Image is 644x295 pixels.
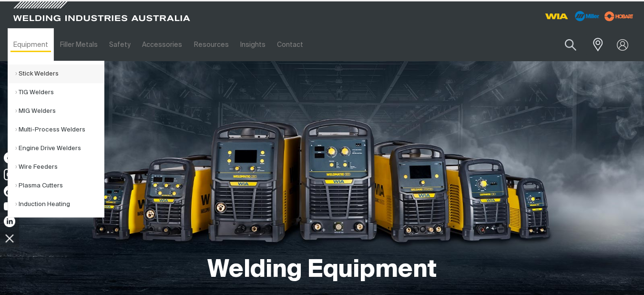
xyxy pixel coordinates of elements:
[4,186,15,197] img: TikTok
[602,9,636,23] img: miller
[8,28,54,61] a: Equipment
[4,216,15,227] img: LinkedIn
[8,28,479,61] nav: Main
[4,152,15,164] img: Facebook
[15,120,104,139] a: Multi-Process Welders
[15,65,104,83] a: Stick Welders
[15,176,104,195] a: Plasma Cutters
[103,28,136,61] a: Safety
[15,139,104,158] a: Engine Drive Welders
[235,28,271,61] a: Insights
[554,33,587,56] button: Search products
[188,28,235,61] a: Resources
[15,102,104,120] a: MIG Welders
[207,255,437,286] h1: Welding Equipment
[15,83,104,102] a: TIG Welders
[15,158,104,176] a: Wire Feeders
[8,61,104,218] ul: Equipment Submenu
[4,202,15,210] img: YouTube
[136,28,188,61] a: Accessories
[15,195,104,214] a: Induction Heating
[271,28,309,61] a: Contact
[54,28,103,61] a: Filler Metals
[1,230,18,246] img: hide socials
[4,169,15,180] img: Instagram
[542,33,587,56] input: Product name or item number...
